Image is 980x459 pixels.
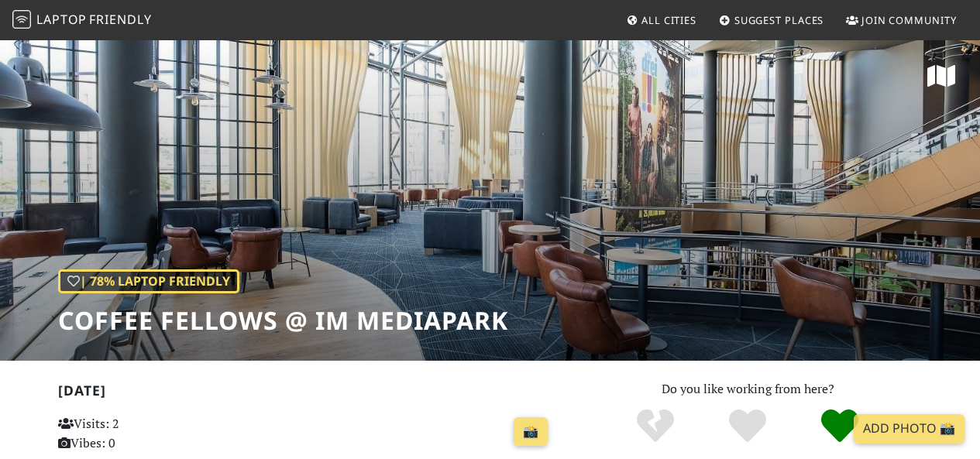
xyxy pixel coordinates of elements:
[713,6,830,34] a: Suggest Places
[641,13,696,27] span: All Cities
[58,306,508,335] h1: Coffee Fellows @ Im Mediapark
[620,6,703,34] a: All Cities
[12,10,31,29] img: LaptopFriendly
[573,379,923,399] p: Do you like working from here?
[89,11,151,28] span: Friendly
[734,13,824,27] span: Suggest Places
[12,7,152,34] a: LaptopFriendly LaptopFriendly
[854,414,965,444] a: Add Photo 📸
[610,407,702,446] div: No
[58,414,211,454] p: Visits: 2 Vibes: 0
[702,407,794,446] div: Yes
[58,269,239,294] div: | 78% Laptop Friendly
[514,417,548,447] a: 📸
[840,6,963,34] a: Join Community
[36,11,87,28] span: Laptop
[58,382,555,405] h2: [DATE]
[793,407,885,446] div: Definitely!
[861,13,957,27] span: Join Community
